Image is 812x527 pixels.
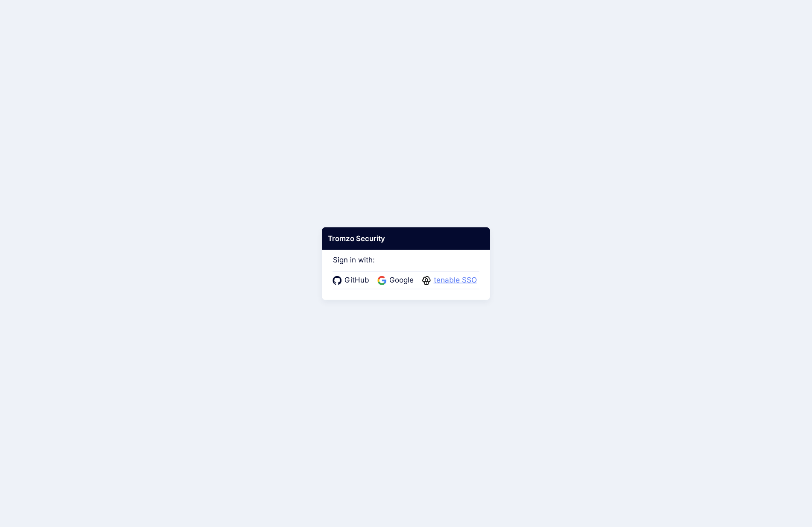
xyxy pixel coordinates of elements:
[342,275,372,286] span: GitHub
[387,275,416,286] span: Google
[431,275,480,286] span: tenable SSO
[378,275,416,286] a: Google
[333,275,372,286] a: GitHub
[322,227,490,250] div: Tromzo Security
[422,275,480,286] a: tenable SSO
[333,244,480,289] div: Sign in with:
